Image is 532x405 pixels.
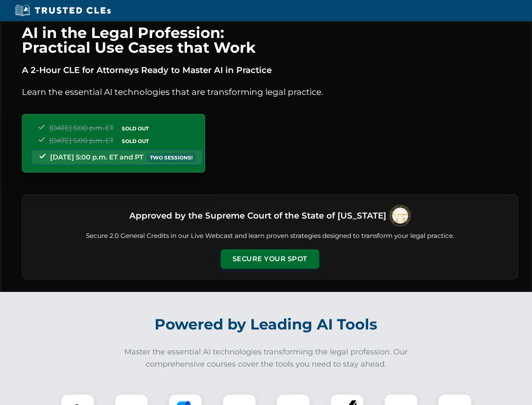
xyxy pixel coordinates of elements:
[33,310,500,339] h2: Powered by Leading AI Tools
[22,63,518,77] p: A 2-Hour CLE for Attorneys Ready to Master AI in Practice
[22,25,518,55] h1: AI in the Legal Profession: Practical Use Cases that Work
[119,346,414,370] p: Master the essential AI technologies transforming the legal profession. Our comprehensive courses...
[119,124,152,133] span: SOLD OUT
[119,137,152,146] span: SOLD OUT
[32,231,508,241] p: Secure 2.0 General Credits in our Live Webcast and learn proven strategies designed to transform ...
[22,85,518,99] p: Learn the essential AI technologies that are transforming legal practice.
[13,4,113,17] img: Trusted CLEs
[390,205,411,226] img: Supreme Court of Ohio
[221,249,319,269] button: Secure Your Spot
[129,208,386,223] h3: Approved by the Supreme Court of the State of [US_STATE]
[49,137,114,145] span: [DATE] 5:00 p.m. ET
[49,124,114,132] span: [DATE] 5:00 p.m. ET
